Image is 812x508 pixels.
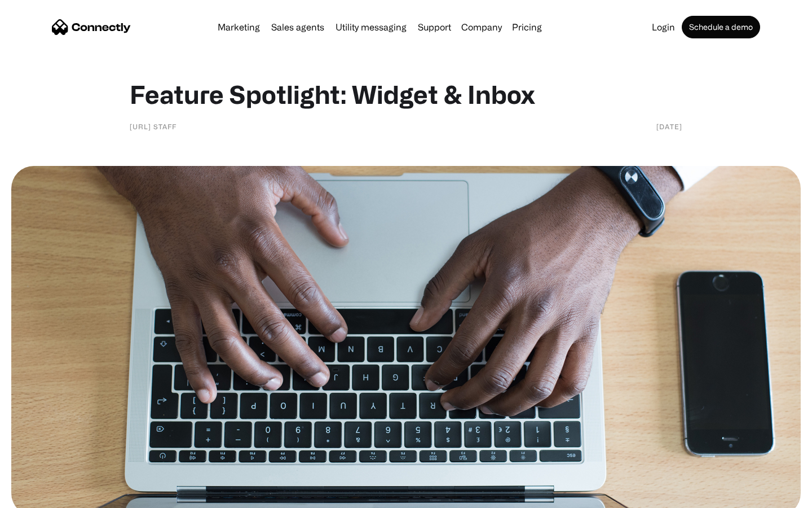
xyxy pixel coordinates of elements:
a: Support [413,23,456,32]
a: Utility messaging [331,23,411,32]
h1: Feature Spotlight: Widget & Inbox [130,79,682,110]
a: Schedule a demo [682,16,760,38]
aside: Language selected: English [11,488,68,504]
div: Company [461,19,502,35]
div: [DATE] [656,121,682,132]
a: Sales agents [267,23,329,32]
a: home [52,19,131,36]
a: Pricing [507,23,546,32]
a: Marketing [213,23,264,32]
div: [URL] staff [130,121,176,132]
div: Company [458,19,505,35]
a: Login [647,23,679,32]
ul: Language list [23,488,68,504]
